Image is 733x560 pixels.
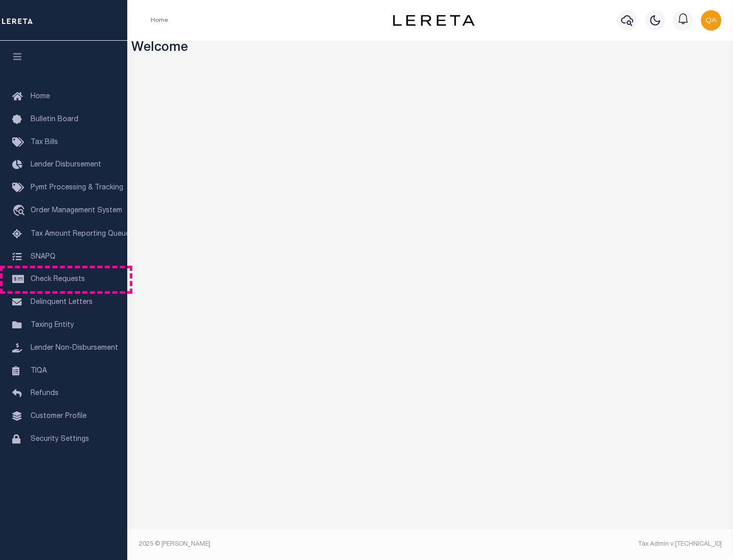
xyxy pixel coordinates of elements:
[393,15,474,26] img: logo-dark.svg
[31,116,78,123] span: Bulletin Board
[31,390,59,397] span: Refunds
[31,93,50,100] span: Home
[31,139,58,146] span: Tax Bills
[701,10,721,31] img: svg+xml;base64,PHN2ZyB4bWxucz0iaHR0cDovL3d3dy53My5vcmcvMjAwMC9zdmciIHBvaW50ZXItZXZlbnRzPSJub25lIi...
[31,276,85,283] span: Check Requests
[438,540,722,549] div: Tax Admin v.[TECHNICAL_ID]
[31,436,89,443] span: Security Settings
[31,184,123,191] span: Pymt Processing & Tracking
[31,231,130,238] span: Tax Amount Reporting Queue
[31,345,118,352] span: Lender Non-Disbursement
[31,413,87,420] span: Customer Profile
[31,322,74,329] span: Taxing Entity
[31,207,122,214] span: Order Management System
[151,16,168,25] li: Home
[31,299,93,306] span: Delinquent Letters
[131,41,729,57] h3: Welcome
[131,540,431,549] div: 2025 © [PERSON_NAME].
[31,161,101,169] span: Lender Disbursement
[12,205,29,218] i: travel_explore
[31,253,55,260] span: SNAPQ
[31,367,47,374] span: TIQA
